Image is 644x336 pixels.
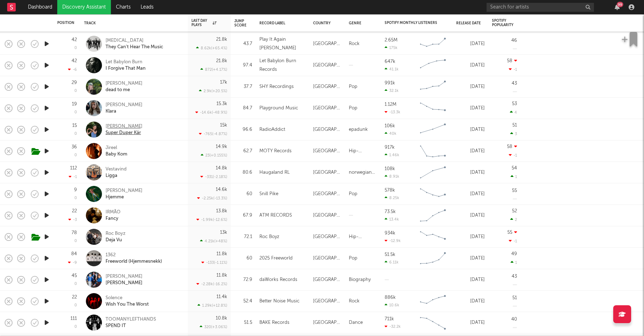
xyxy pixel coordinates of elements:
[106,194,142,201] div: Hjemme
[216,316,227,321] div: 10.8k
[509,153,517,158] div: -1
[72,295,77,300] div: 22
[234,125,252,134] div: 96.6
[617,2,623,7] div: 99
[507,59,512,63] div: 58
[106,188,142,201] a: [PERSON_NAME]Hjemme
[313,190,342,198] div: [GEOGRAPHIC_DATA]
[259,254,293,263] div: 2025 Freeworld
[259,297,299,306] div: Better Noise Music
[199,132,227,136] div: -765 ( -4.87 % )
[349,125,368,134] div: epadunk
[385,295,396,300] div: 886k
[385,145,395,150] div: 917k
[417,56,449,74] svg: Chart title
[417,142,449,160] svg: Chart title
[492,19,513,27] div: Spotify Popularity
[512,274,517,279] div: 43
[74,46,77,50] div: 0
[220,80,227,85] div: 17k
[417,164,449,182] svg: Chart title
[385,102,396,107] div: 1.12M
[259,233,279,241] div: Roc Boyz
[234,190,252,198] div: 60
[234,318,252,327] div: 51.5
[216,252,227,256] div: 11.8k
[385,188,395,193] div: 578k
[259,276,297,284] div: daWorks Records
[349,254,357,263] div: Pop
[68,67,77,72] div: -6
[106,295,149,308] a: SolenceWish You The Worst
[313,297,342,306] div: [GEOGRAPHIC_DATA]
[259,57,306,74] div: Let Babylon Burn Records
[313,61,342,70] div: [GEOGRAPHIC_DATA]
[68,217,77,222] div: -3
[72,38,77,42] div: 42
[385,45,397,50] div: 175k
[72,273,77,278] div: 45
[417,185,449,203] svg: Chart title
[106,123,142,136] a: [PERSON_NAME]Super Duper Kär
[417,292,449,310] svg: Chart title
[512,188,517,193] div: 55
[106,231,126,243] a: Roc BoyzDeja Vu
[510,110,517,115] div: 4
[74,132,77,136] div: 0
[385,231,395,236] div: 934k
[385,81,395,85] div: 991k
[199,89,227,93] div: 2.9k ( +20.5 % )
[74,89,77,93] div: 0
[196,46,227,50] div: 8.62k ( +65.4 % )
[234,168,252,177] div: 80.6
[385,167,395,171] div: 108k
[234,233,252,241] div: 72.1
[106,80,142,87] div: [PERSON_NAME]
[507,144,512,149] div: 58
[68,260,77,265] div: -9
[72,80,77,85] div: 29
[196,217,227,222] div: -1.99k ( -12.6 % )
[216,59,227,63] div: 21.8k
[385,209,396,214] div: 73.5k
[106,166,127,173] div: Vestavind
[313,168,342,177] div: [GEOGRAPHIC_DATA]
[191,19,216,27] div: Last Day Plays
[349,83,357,91] div: Pop
[456,147,485,155] div: [DATE]
[507,230,512,235] div: 55
[74,325,77,329] div: 0
[106,280,142,286] div: [PERSON_NAME]
[234,61,252,70] div: 97.4
[216,102,227,106] div: 15.3k
[201,153,227,158] div: 23 ( +0.155 % )
[349,297,360,306] div: Rock
[72,145,77,149] div: 36
[234,254,252,263] div: 60
[234,211,252,220] div: 67.9
[487,3,594,12] input: Search for artists
[456,233,485,241] div: [DATE]
[385,174,399,179] div: 8.91k
[106,38,163,44] div: [MEDICAL_DATA]
[106,108,142,115] div: Klara
[259,125,285,134] div: RadioAddict
[349,318,363,327] div: Dance
[313,276,342,284] div: [GEOGRAPHIC_DATA]
[512,166,517,171] div: 54
[510,217,517,222] div: 2
[106,151,127,158] div: Baby Kom
[106,102,142,115] a: [PERSON_NAME]Klara
[313,233,342,241] div: [GEOGRAPHIC_DATA]
[385,59,395,64] div: 647k
[259,104,298,113] div: Playground Music
[71,252,77,256] div: 84
[456,83,485,91] div: [DATE]
[106,59,146,72] a: Let Babylon BurnI Forgive That Man
[106,252,162,265] a: 1362Freeworld (Hjemmesnekk)
[259,211,292,220] div: ATM RECORDS
[74,303,77,307] div: 0
[259,147,292,155] div: MOTY Records
[234,297,252,306] div: 52.4
[511,260,517,265] div: 1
